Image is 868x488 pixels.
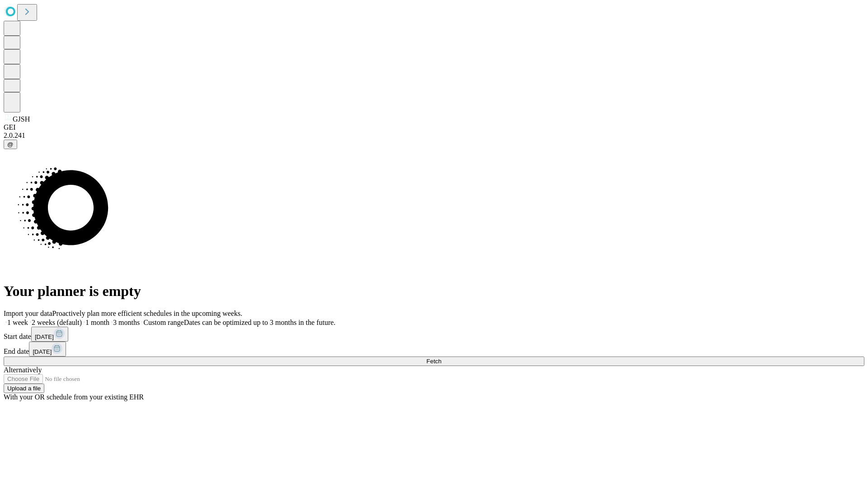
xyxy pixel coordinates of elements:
span: Import your data [4,310,52,317]
span: Custom range [143,319,184,326]
span: 1 week [7,319,28,326]
span: 1 month [85,319,109,326]
button: Upload a file [4,384,44,393]
span: 3 months [113,319,140,326]
span: 2 weeks (default) [32,319,82,326]
span: Fetch [426,358,441,365]
span: GJSH [13,115,30,123]
div: End date [4,342,864,357]
button: [DATE] [29,342,66,357]
span: [DATE] [33,348,52,355]
button: [DATE] [31,327,68,342]
span: Proactively plan more efficient schedules in the upcoming weeks. [52,310,242,317]
span: With your OR schedule from your existing EHR [4,393,144,401]
span: Alternatively [4,366,42,374]
span: @ [7,141,14,148]
div: 2.0.241 [4,131,864,140]
div: Start date [4,327,864,342]
button: @ [4,140,17,149]
span: Dates can be optimized up to 3 months in the future. [184,319,335,326]
div: GEI [4,123,864,131]
span: [DATE] [35,333,54,340]
h1: Your planner is empty [4,283,864,300]
button: Fetch [4,357,864,366]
